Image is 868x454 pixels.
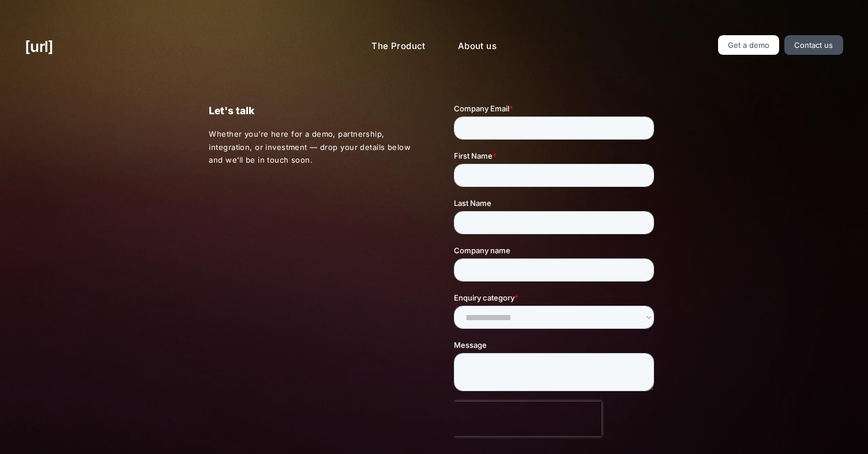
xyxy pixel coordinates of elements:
a: Contact us [784,35,843,55]
p: Whether you’re here for a demo, partnership, integration, or investment — drop your details below... [209,127,414,167]
a: About us [449,35,506,58]
a: Get a demo [718,35,780,55]
p: Let's talk [209,103,414,119]
a: The Product [362,35,435,58]
a: [URL] [25,35,53,58]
